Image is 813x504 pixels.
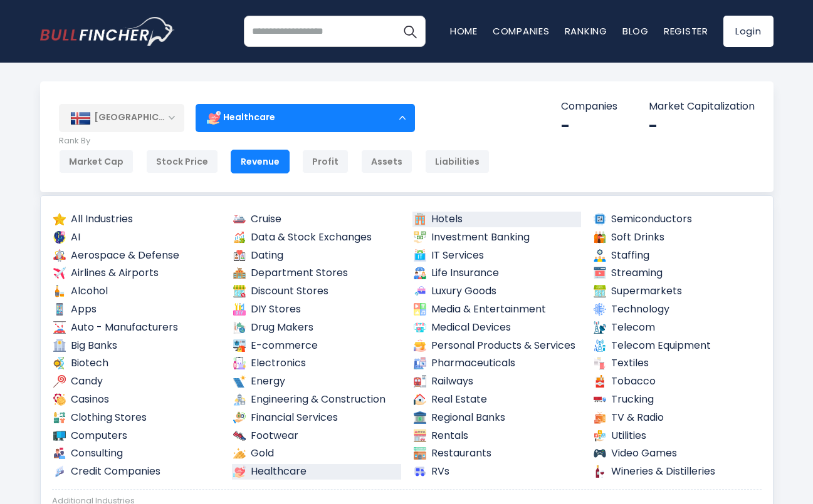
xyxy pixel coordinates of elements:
a: Big Banks [52,338,221,354]
a: Tobacco [592,374,762,389]
a: Regional Banks [412,410,582,426]
div: Healthcare [196,103,415,132]
button: Search [394,16,426,47]
a: Footwear [232,428,401,444]
a: Department Stores [232,265,401,281]
a: IT Services [412,248,582,264]
a: Ranking [565,24,607,38]
a: Home [450,24,478,38]
div: - [561,116,617,136]
a: Airlines & Airports [52,265,221,281]
a: Trucking [592,392,762,408]
a: Streaming [592,265,762,281]
a: Auto - Manufacturers [52,320,221,336]
a: Luxury Goods [412,284,582,299]
a: Medical Devices [412,320,582,336]
a: Candy [52,374,221,389]
div: Assets [361,150,412,173]
a: Utilities [592,428,762,444]
div: Revenue [231,150,290,173]
a: Register [664,24,708,38]
a: Personal Products & Services [412,338,582,354]
a: Cruise [232,212,401,227]
img: bullfincher logo [40,17,175,46]
a: AI [52,230,221,245]
a: Dating [232,248,401,264]
a: E-commerce [232,338,401,354]
div: - [649,116,755,136]
a: TV & Radio [592,410,762,426]
a: Staffing [592,248,762,264]
a: Clothing Stores [52,410,221,426]
a: Soft Drinks [592,230,762,245]
a: Video Games [592,446,762,461]
a: Media & Entertainment [412,302,582,317]
a: All Industries [52,212,221,227]
a: Restaurants [412,446,582,461]
a: Energy [232,374,401,389]
div: [GEOGRAPHIC_DATA] [59,104,184,131]
a: Login [723,16,774,47]
a: Apps [52,302,221,317]
a: Electronics [232,356,401,371]
a: Blog [622,24,649,38]
a: Investment Banking [412,230,582,245]
a: Rentals [412,428,582,444]
a: Real Estate [412,392,582,408]
a: Biotech [52,356,221,371]
a: Pharmaceuticals [412,356,582,371]
a: Telecom Equipment [592,338,762,354]
a: Hotels [412,212,582,227]
a: Engineering & Construction [232,392,401,408]
a: RVs [412,464,582,480]
a: Computers [52,428,221,444]
a: Companies [493,24,550,38]
a: Go to homepage [40,17,175,46]
a: Casinos [52,392,221,408]
a: Telecom [592,320,762,336]
a: Supermarkets [592,284,762,299]
a: Data & Stock Exchanges [232,230,401,245]
a: Semiconductors [592,212,762,227]
div: Profit [302,150,349,173]
div: Stock Price [146,150,218,173]
div: Liabilities [425,150,490,173]
a: Gold [232,446,401,461]
a: Consulting [52,446,221,461]
a: Railways [412,374,582,389]
a: Technology [592,302,762,317]
p: Market Capitalization [649,100,755,113]
a: Alcohol [52,284,221,299]
a: Aerospace & Defense [52,248,221,264]
a: Discount Stores [232,284,401,299]
p: Companies [561,100,617,113]
p: Rank By [59,136,490,147]
a: Healthcare [232,464,401,480]
a: Life Insurance [412,265,582,281]
a: Wineries & Distilleries [592,464,762,480]
a: Credit Companies [52,464,221,480]
a: Financial Services [232,410,401,426]
a: DIY Stores [232,302,401,317]
div: Market Cap [59,150,134,173]
a: Textiles [592,356,762,371]
a: Drug Makers [232,320,401,336]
